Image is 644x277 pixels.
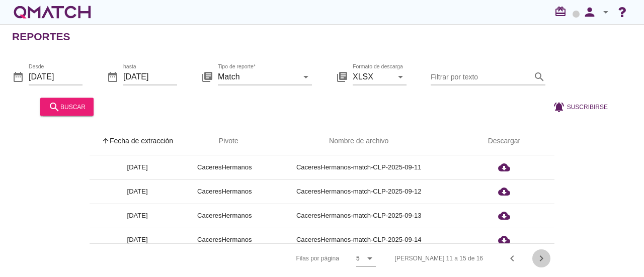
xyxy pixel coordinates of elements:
div: 5 [356,254,360,263]
i: date_range [107,70,119,82]
td: CaceresHermanos [185,155,264,179]
td: [DATE] [90,155,185,179]
i: arrow_drop_down [600,6,612,18]
input: Tipo de reporte* [218,68,298,84]
button: Previous page [503,249,521,267]
i: redeem [554,6,571,18]
div: Filas por página [195,244,375,273]
i: chevron_right [535,252,547,264]
div: [PERSON_NAME] 11 a 15 de 16 [395,254,483,263]
td: [DATE] [90,204,185,228]
th: Descargar: Not sorted. [454,127,554,155]
h2: Reportes [12,29,70,45]
i: search [533,70,545,82]
button: Suscribirse [545,98,616,116]
td: CaceresHermanos [185,204,264,228]
td: CaceresHermanos [185,228,264,252]
i: arrow_drop_down [394,70,407,82]
a: white-qmatch-logo [12,2,93,22]
input: Filtrar por texto [431,68,531,84]
i: cloud_download [498,186,510,198]
td: CaceresHermanos-match-CLP-2025-09-14 [264,228,454,252]
i: arrow_drop_down [300,70,312,82]
span: Suscribirse [567,102,608,111]
i: person [580,5,600,19]
i: library_books [201,70,213,82]
td: CaceresHermanos [185,179,264,204]
td: CaceresHermanos-match-CLP-2025-09-11 [264,155,454,179]
i: chevron_left [506,252,518,264]
td: CaceresHermanos-match-CLP-2025-09-12 [264,179,454,204]
i: arrow_drop_down [364,252,376,264]
i: cloud_download [498,210,510,222]
th: Nombre de archivo: Not sorted. [264,127,454,155]
i: cloud_download [498,234,510,246]
td: CaceresHermanos-match-CLP-2025-09-13 [264,204,454,228]
i: arrow_upward [102,137,110,145]
td: [DATE] [90,228,185,252]
th: Pivote: Not sorted. Activate to sort ascending. [185,127,264,155]
i: date_range [12,70,24,82]
i: library_books [336,70,348,82]
th: Fecha de extracción: Sorted ascending. Activate to sort descending. [90,127,185,155]
td: [DATE] [90,179,185,204]
input: Formato de descarga [353,68,392,84]
button: buscar [40,98,94,116]
i: notifications_active [553,101,567,113]
i: cloud_download [498,161,510,173]
input: hasta [123,68,177,84]
div: buscar [48,101,86,113]
input: Desde [29,68,83,84]
button: Next page [532,249,550,267]
i: search [48,101,60,113]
